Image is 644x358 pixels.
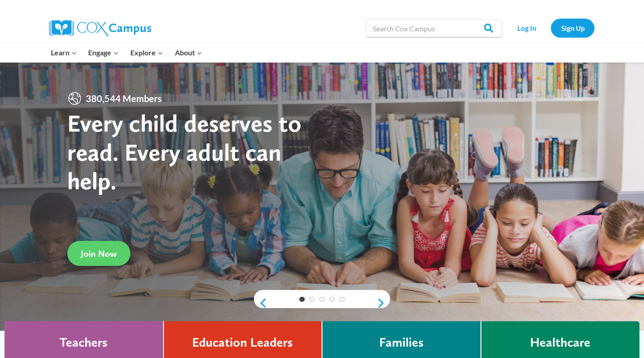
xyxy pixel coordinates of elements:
span: Explore [130,47,163,59]
a: 2 [309,297,315,302]
span: 380,544 Members [82,91,165,106]
a: 4 [329,297,335,302]
span: Engage [88,47,119,59]
h4: Education Leaders [192,335,293,350]
nav: Primary Navigation [45,43,208,62]
span: Join Now [81,248,117,259]
a: next [376,298,390,309]
a: 5 [339,297,345,302]
a: 1 [299,297,305,302]
strong: Every child deserves to read. Every adult can help. [67,108,302,195]
h4: Teachers [59,335,108,350]
a: Sign Up [551,19,594,37]
input: Search Cox Campus [366,19,502,37]
div: content slider buttons [254,294,390,312]
a: Log In [507,19,546,37]
nav: Secondary Navigation [507,19,594,37]
span: Learn [51,47,77,59]
h4: Families [379,335,424,350]
a: 3 [319,297,325,302]
span: About [175,47,202,59]
a: previous [254,298,268,309]
h4: Healthcare [530,335,590,350]
a: Join Now [67,241,130,266]
img: Cox Campus [50,20,151,36]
